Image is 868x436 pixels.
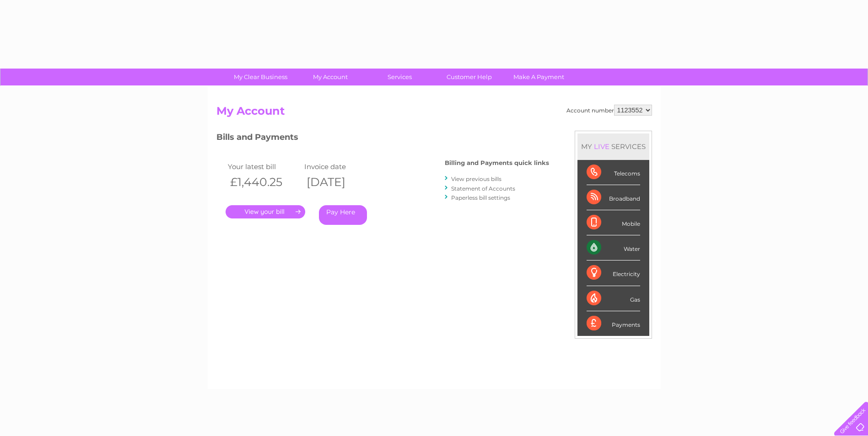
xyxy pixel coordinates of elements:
[587,160,640,185] div: Telecoms
[302,173,379,191] th: [DATE]
[302,160,379,173] td: Invoice date
[587,261,640,286] div: Electricity
[577,133,649,160] div: MY SERVICES
[223,69,298,85] a: My Clear Business
[587,311,640,336] div: Payments
[445,160,549,166] h4: Billing and Payments quick links
[451,175,501,182] a: View previous bills
[292,69,368,85] a: My Account
[566,105,652,116] div: Account number
[431,69,507,85] a: Customer Help
[501,69,577,85] a: Make A Payment
[226,160,302,173] td: Your latest bill
[587,210,640,235] div: Mobile
[587,286,640,311] div: Gas
[216,105,652,122] h2: My Account
[592,142,611,151] div: LIVE
[319,205,367,225] a: Pay Here
[216,131,549,147] h3: Bills and Payments
[587,235,640,261] div: Water
[226,173,302,191] th: £1,440.25
[451,185,515,192] a: Statement of Accounts
[226,205,305,218] a: .
[587,185,640,210] div: Broadband
[362,69,437,85] a: Services
[451,194,510,201] a: Paperless bill settings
